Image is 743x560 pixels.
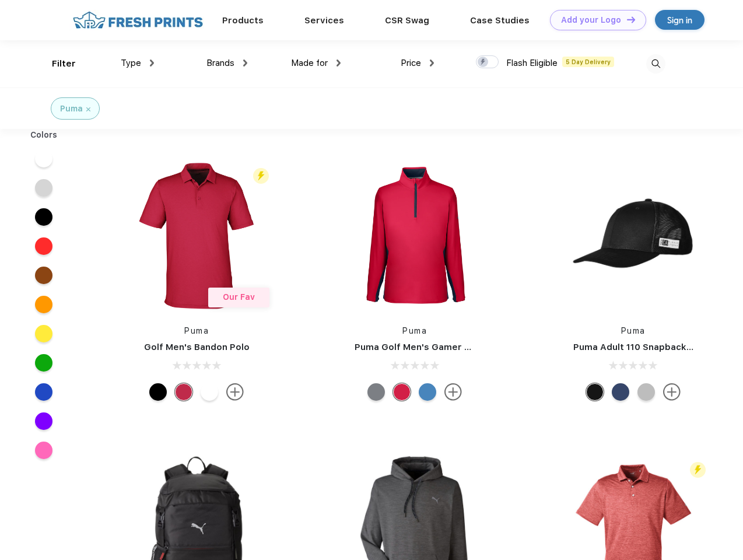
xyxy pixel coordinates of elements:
img: more.svg [226,383,244,401]
a: Products [222,15,264,26]
a: Puma [621,326,646,335]
a: Golf Men's Bandon Polo [144,342,250,352]
span: Our Fav [223,292,255,302]
div: Peacoat with Qut Shd [612,383,629,401]
img: filter_cancel.svg [86,107,90,111]
img: dropdown.png [337,60,341,66]
a: Services [304,15,344,26]
div: Puma [60,103,83,115]
img: dropdown.png [430,60,434,66]
div: Bright Cobalt [419,383,436,401]
img: fo%20logo%202.webp [69,10,206,30]
div: Quiet Shade [367,383,385,401]
img: flash_active_toggle.svg [690,462,706,478]
a: CSR Swag [385,15,429,26]
img: flash_active_toggle.svg [253,168,269,184]
span: Type [121,58,141,68]
div: Filter [52,57,76,71]
img: more.svg [663,383,681,401]
img: dropdown.png [243,60,247,66]
img: func=resize&h=266 [337,158,492,313]
div: Ski Patrol [175,383,192,401]
span: Brands [206,58,234,68]
div: Ski Patrol [393,383,411,401]
img: dropdown.png [150,60,154,66]
a: Puma [184,326,209,335]
div: Pma Blk with Pma Blk [586,383,604,401]
img: desktop_search.svg [646,54,665,73]
span: 5 Day Delivery [562,57,614,67]
div: Puma Black [149,383,167,401]
a: Puma [402,326,427,335]
img: DT [627,16,635,23]
img: func=resize&h=266 [556,158,711,313]
div: Sign in [667,13,692,27]
img: more.svg [444,383,462,401]
a: Sign in [655,10,705,30]
div: Quarry with Brt Whit [637,383,655,401]
div: Colors [22,129,66,141]
span: Flash Eligible [506,58,558,68]
span: Price [401,58,421,68]
img: func=resize&h=266 [119,158,274,313]
a: Puma Golf Men's Gamer Golf Quarter-Zip [355,342,539,352]
span: Made for [291,58,328,68]
div: Bright White [201,383,218,401]
div: Add your Logo [561,15,621,25]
